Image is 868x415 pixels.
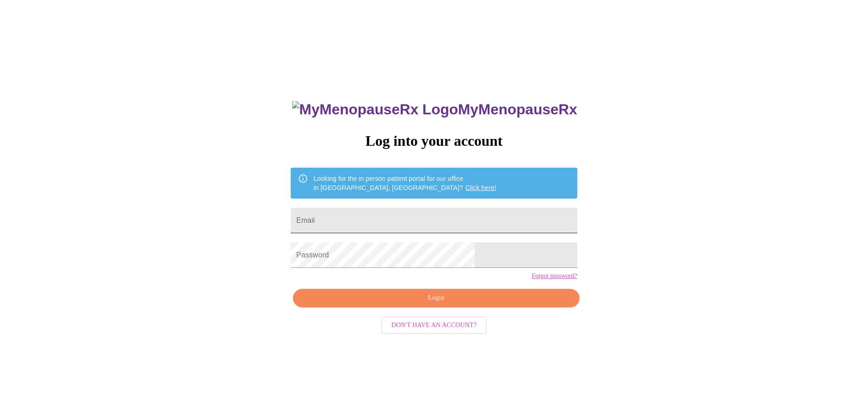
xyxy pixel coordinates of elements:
span: Login [303,292,569,304]
img: MyMenopauseRx Logo [292,101,458,118]
button: Login [293,289,579,307]
h3: MyMenopauseRx [292,101,577,118]
button: Don't have an account? [381,317,487,334]
span: Don't have an account? [391,320,477,331]
a: Don't have an account? [379,321,489,328]
a: Click here! [465,184,496,191]
div: Looking for the in person patient portal for our office in [GEOGRAPHIC_DATA], [GEOGRAPHIC_DATA]? [313,170,496,196]
h3: Log into your account [291,133,577,149]
a: Forgot password? [532,272,577,280]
